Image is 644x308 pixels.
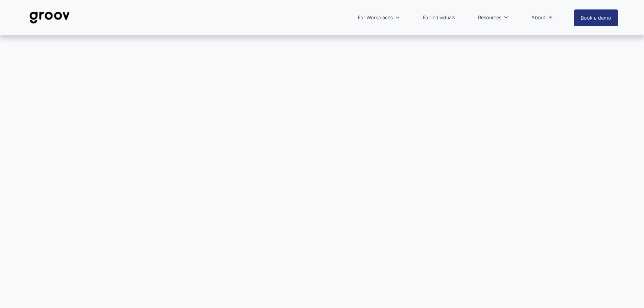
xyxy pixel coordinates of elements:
[574,9,618,26] a: Book a demo
[358,13,393,22] span: For Workplaces
[478,13,501,22] span: Resources
[528,10,556,25] a: About Us
[355,10,404,25] a: folder dropdown
[475,10,512,25] a: folder dropdown
[26,6,73,29] img: Groov | Unlock Human Potential at Work and in Life
[420,10,458,25] a: For Individuals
